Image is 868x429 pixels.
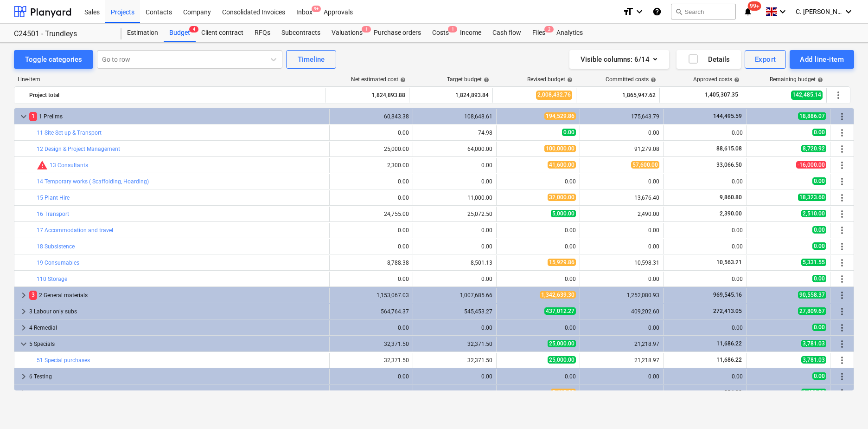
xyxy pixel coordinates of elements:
span: 0.00 [812,275,826,282]
div: 21,218.97 [584,357,659,364]
span: More actions [836,160,848,171]
div: 0.00 [333,227,409,234]
button: Visible columns:6/14 [569,50,669,69]
div: Client contract [196,24,249,42]
a: Files2 [527,24,551,42]
button: Timeline [286,50,336,69]
a: Analytics [551,24,588,42]
span: keyboard_arrow_right [18,290,29,301]
span: 1 [29,112,37,121]
div: 0.00 [417,276,492,282]
div: 0.00 [500,178,576,185]
div: Files [527,24,551,42]
div: Income [454,24,487,42]
span: 90,558.37 [798,291,826,299]
a: 13 Consultants [50,162,88,169]
span: More actions [836,208,848,220]
div: Committed costs [606,76,656,83]
span: 2,510.00 [801,210,826,217]
span: 3,781.03 [801,340,826,347]
div: 25,072.50 [417,211,492,217]
div: 5 Specials [29,337,325,351]
span: More actions [836,241,848,252]
div: 0.00 [584,178,659,185]
div: 1 Prelims [29,109,325,124]
span: 144,495.59 [712,113,743,119]
span: 9,860.80 [719,194,743,201]
button: Export [745,50,786,69]
span: More actions [833,90,844,101]
span: 1,342,639.30 [540,291,576,299]
div: 32,371.50 [417,357,492,364]
span: 99+ [748,1,761,11]
div: Costs [427,24,454,42]
a: Subcontracts [276,24,326,42]
span: 142,485.14 [791,91,823,99]
span: 33,066.50 [715,162,743,168]
span: 0.00 [812,226,826,234]
div: Cash flow [487,24,527,42]
div: 0.00 [417,162,492,169]
span: 25,000.00 [548,340,576,347]
div: 2,490.00 [584,211,659,217]
div: 0.00 [584,325,659,331]
span: 1 [448,26,457,32]
div: 409,202.60 [584,308,659,315]
div: Purchase orders [368,24,427,42]
button: Add line-item [790,50,854,69]
a: Costs1 [427,24,454,42]
a: 15 Plant Hire [37,195,70,201]
div: 13,676.40 [584,195,659,201]
span: 194,529.86 [544,112,576,120]
span: More actions [836,290,848,301]
div: Details [688,53,730,65]
div: Approved costs [693,76,740,83]
div: Project total [29,88,322,103]
i: format_size [623,6,634,17]
div: 2,300.00 [333,162,409,169]
span: 18,886.07 [798,112,826,120]
div: 0.00 [667,243,743,250]
span: 27,809.67 [798,307,826,315]
div: 0.00 [500,276,576,282]
span: 969,545.16 [712,292,743,298]
a: 51 Special purchases [37,357,90,364]
a: RFQs [249,24,276,42]
div: 0.00 [500,373,576,380]
div: 32,371.50 [333,357,409,364]
div: 0.00 [584,227,659,234]
span: 0.00 [812,242,826,250]
span: 334.00 [723,389,743,396]
a: 16 Transport [37,211,69,217]
span: help [482,77,489,83]
div: 0.00 [333,178,409,185]
div: 0.00 [500,227,576,234]
button: Search [671,4,736,19]
span: 0.00 [562,129,576,136]
a: 14 Temporary works ( Scaffolding, Hoarding) [37,178,149,185]
a: Budget4 [164,24,196,42]
a: Valuations1 [326,24,368,42]
span: 11,686.22 [715,340,743,347]
span: C. [PERSON_NAME] [796,8,842,15]
a: 18 Subsistence [37,243,75,250]
div: 0.00 [500,325,576,331]
div: 74.98 [417,130,492,136]
span: More actions [836,192,848,203]
div: 0.00 [417,373,492,380]
span: More actions [836,371,848,382]
span: 8,720.92 [801,145,826,152]
a: 12 Design & Project Management [37,146,120,152]
div: 1,865,947.62 [580,88,656,103]
span: help [732,77,740,83]
div: 0.00 [584,276,659,282]
span: 2 [544,26,554,32]
div: 32,371.50 [417,341,492,347]
span: 2,390.00 [719,210,743,217]
span: 3 [29,291,37,299]
div: Remaining budget [770,76,823,83]
span: 57,600.00 [631,161,659,169]
div: 0.00 [417,178,492,185]
div: 0.00 [584,130,659,136]
span: -16,000.00 [796,161,826,169]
